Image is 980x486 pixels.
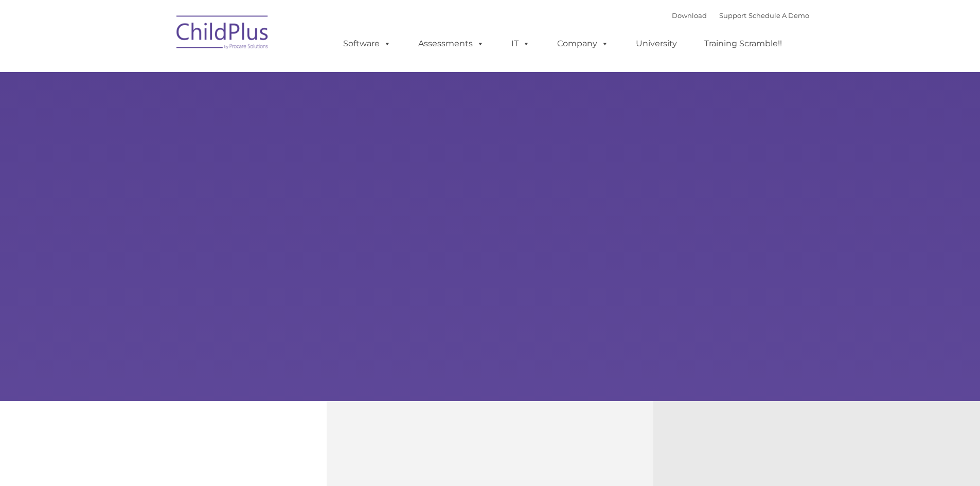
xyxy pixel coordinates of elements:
[749,11,809,20] a: Schedule A Demo
[171,8,274,60] img: ChildPlus by Procare Solutions
[694,33,792,54] a: Training Scramble!!
[501,33,540,54] a: IT
[672,11,707,20] a: Download
[626,33,687,54] a: University
[547,33,619,54] a: Company
[719,11,746,20] a: Support
[408,33,494,54] a: Assessments
[333,33,401,54] a: Software
[672,11,809,20] font: |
